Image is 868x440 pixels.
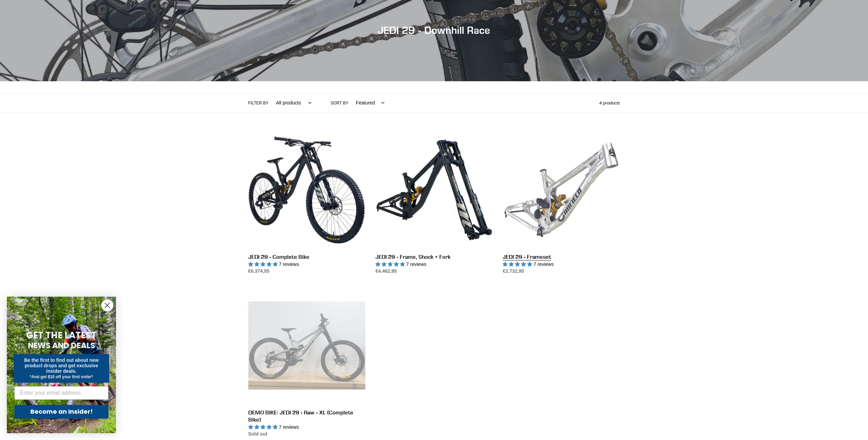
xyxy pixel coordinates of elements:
[101,299,113,311] button: Close dialog
[248,100,269,106] label: Filter by
[26,329,97,341] span: GET THE LATEST
[599,100,620,105] span: 4 products
[28,340,95,351] span: NEWS AND DEALS
[378,24,490,36] span: JEDI 29 - Downhill Race
[330,100,348,106] label: Sort by
[30,374,93,379] span: *And get $10 off your first order*
[24,357,99,374] span: Be the first to find out about new product drops and get exclusive insider deals.
[14,386,108,400] input: Enter your email address
[14,405,108,418] button: Become an Insider!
